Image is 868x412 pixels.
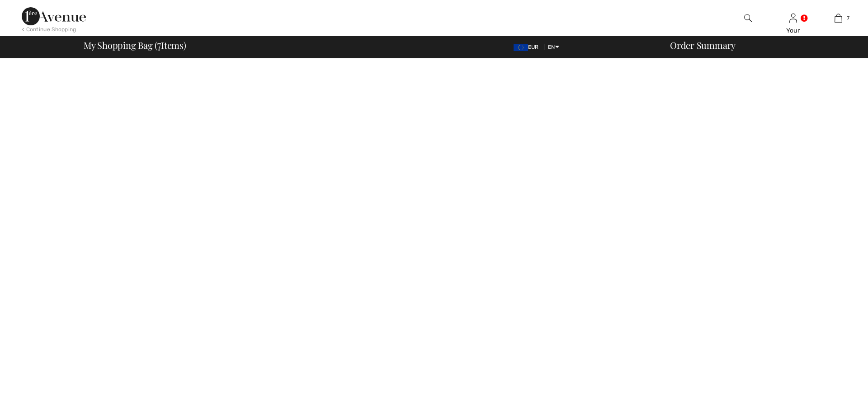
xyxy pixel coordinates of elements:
div: Order Summary [659,41,863,50]
a: Sign In [789,14,797,22]
span: 7 [157,38,161,50]
img: My Info [789,13,797,24]
a: 7 [816,13,860,24]
span: EN [548,44,559,50]
img: 1ère Avenue [22,7,86,25]
div: < Continue Shopping [22,25,76,33]
img: My Bag [835,13,842,24]
img: Euro [514,44,528,51]
span: EUR [514,44,542,50]
div: Your [771,26,815,35]
span: 7 [847,14,849,22]
img: search the website [744,13,752,24]
span: My Shopping Bag ( Items) [84,41,186,50]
